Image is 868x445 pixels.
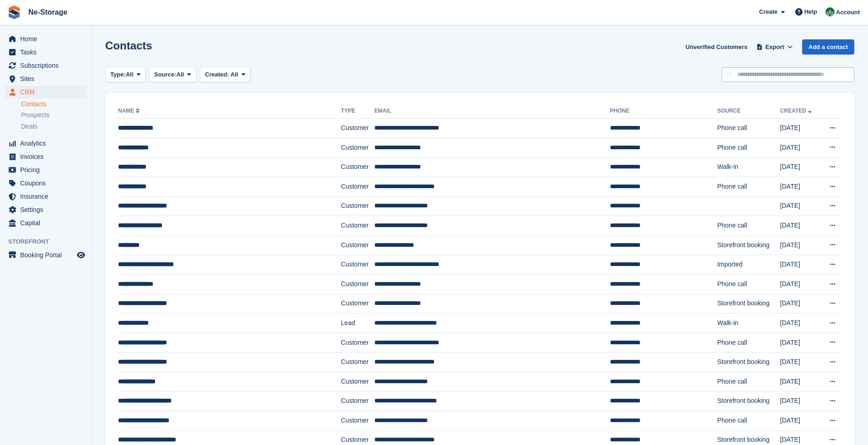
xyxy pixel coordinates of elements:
[5,249,86,261] a: menu
[780,294,820,314] td: [DATE]
[20,249,75,261] span: Booking Portal
[341,353,374,372] td: Customer
[341,391,374,411] td: Customer
[717,411,780,431] td: Phone call
[341,177,374,196] td: Customer
[780,235,820,255] td: [DATE]
[341,157,374,177] td: Customer
[21,122,38,131] span: Deals
[20,59,75,72] span: Subscriptions
[717,104,780,119] th: Source
[341,196,374,216] td: Customer
[5,217,86,229] a: menu
[20,46,75,59] span: Tasks
[5,150,86,163] a: menu
[780,177,820,196] td: [DATE]
[717,274,780,294] td: Phone call
[717,235,780,255] td: Storefront booking
[20,150,75,163] span: Invoices
[105,67,146,82] button: Type: All
[836,8,860,17] span: Account
[7,5,21,19] img: stora-icon-8386f47178a22dfd0bd8f6a31ec36ba5ce8667c1dd55bd0f319d3a0aa187defe.svg
[20,217,75,229] span: Capital
[717,216,780,236] td: Phone call
[341,216,374,236] td: Customer
[717,353,780,372] td: Storefront booking
[149,67,196,82] button: Source: All
[205,71,229,78] span: Created:
[21,111,49,119] span: Prospects
[118,108,141,114] a: Name
[717,314,780,333] td: Walk-in
[780,333,820,353] td: [DATE]
[780,255,820,275] td: [DATE]
[804,7,817,16] span: Help
[780,274,820,294] td: [DATE]
[20,163,75,176] span: Pricing
[5,137,86,150] a: menu
[20,137,75,150] span: Analytics
[717,157,780,177] td: Walk-in
[110,70,126,79] span: Type:
[780,314,820,333] td: [DATE]
[374,104,610,119] th: Email
[341,372,374,391] td: Customer
[759,7,777,16] span: Create
[5,203,86,216] a: menu
[780,108,814,114] a: Created
[341,255,374,275] td: Customer
[780,353,820,372] td: [DATE]
[154,70,176,79] span: Source:
[21,122,86,131] a: Deals
[780,216,820,236] td: [DATE]
[20,33,75,45] span: Home
[20,190,75,203] span: Insurance
[5,46,86,59] a: menu
[126,70,134,79] span: All
[780,157,820,177] td: [DATE]
[21,110,86,120] a: Prospects
[717,372,780,391] td: Phone call
[780,411,820,431] td: [DATE]
[717,294,780,314] td: Storefront booking
[755,39,795,54] button: Export
[5,59,86,72] a: menu
[610,104,717,119] th: Phone
[717,255,780,275] td: Imported
[717,333,780,353] td: Phone call
[341,274,374,294] td: Customer
[766,43,784,52] span: Export
[341,411,374,431] td: Customer
[75,250,86,260] a: Preview store
[341,235,374,255] td: Customer
[341,119,374,138] td: Customer
[5,190,86,203] a: menu
[825,7,835,16] img: Charlotte Nesbitt
[20,86,75,98] span: CRM
[105,39,152,52] h1: Contacts
[717,119,780,138] td: Phone call
[341,294,374,314] td: Customer
[780,391,820,411] td: [DATE]
[717,177,780,196] td: Phone call
[231,71,238,78] span: All
[717,391,780,411] td: Storefront booking
[20,72,75,85] span: Sites
[5,86,86,98] a: menu
[682,39,751,54] a: Unverified Customers
[780,372,820,391] td: [DATE]
[177,70,184,79] span: All
[717,138,780,157] td: Phone call
[20,203,75,216] span: Settings
[20,177,75,190] span: Coupons
[8,237,91,246] span: Storefront
[5,72,86,85] a: menu
[25,5,71,20] a: Ne-Storage
[21,100,86,109] a: Contacts
[780,196,820,216] td: [DATE]
[341,104,374,119] th: Type
[341,333,374,353] td: Customer
[802,39,854,54] a: Add a contact
[200,67,250,82] button: Created: All
[5,33,86,45] a: menu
